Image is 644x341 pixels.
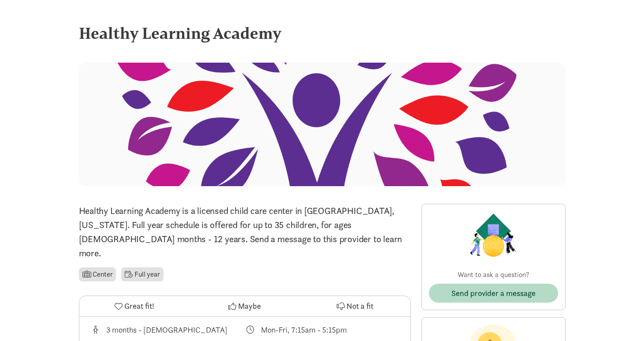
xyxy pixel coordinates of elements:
div: Mon-Fri, 7:15am - 5:15pm [261,324,347,336]
div: Class schedule [245,324,400,336]
button: Maybe [190,296,300,316]
button: Great fit! [79,296,190,316]
span: Not a fit [346,300,373,312]
div: Healthy Learning Academy [79,21,566,45]
img: Provider logo [468,211,519,259]
li: Full year [121,267,163,281]
p: Want to ask a question? [429,270,558,280]
button: Send provider a message [429,284,558,303]
p: Healthy Learning Academy is a licensed child care center in [GEOGRAPHIC_DATA], [US_STATE]. Full y... [79,204,411,260]
span: Maybe [238,300,261,312]
span: Great fit! [124,300,154,312]
div: Age range for children that this provider cares for [90,324,245,336]
li: Center [79,267,116,281]
button: Not a fit [300,296,410,316]
div: 3 months - [DEMOGRAPHIC_DATA] [106,324,227,336]
span: Send provider a message [451,287,536,299]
